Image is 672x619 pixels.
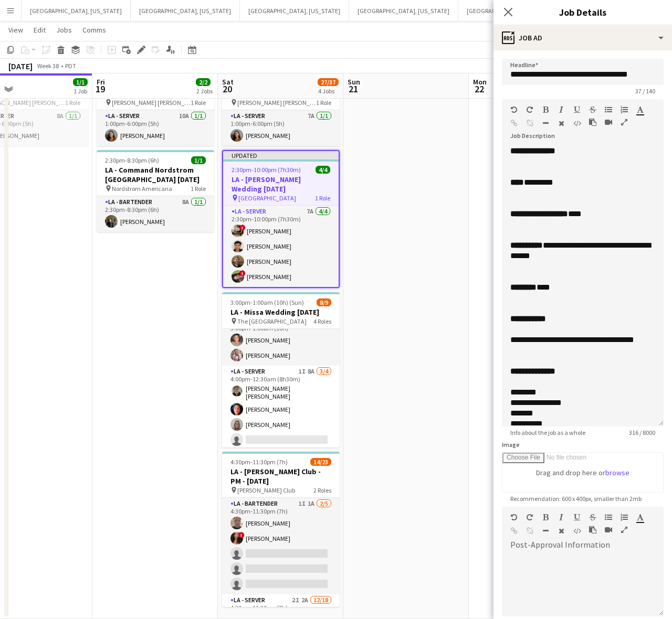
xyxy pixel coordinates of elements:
h3: LA - [PERSON_NAME] Club - PM - [DATE] [222,467,340,486]
app-job-card: Updated2:30pm-10:00pm (7h30m)4/4LA - [PERSON_NAME] Wedding [DATE] [GEOGRAPHIC_DATA]1 RoleLA - Ser... [222,150,340,288]
span: [PERSON_NAME] [PERSON_NAME] Hills [237,99,316,106]
div: 2 Jobs [196,87,213,95]
h3: LA - [PERSON_NAME] Wedding [DATE] [223,175,339,194]
span: Sun [348,77,360,87]
span: Nordstrom Americana [112,185,172,193]
span: [PERSON_NAME] Club [237,486,295,494]
app-card-role: LA - Server7A1/11:00pm-6:00pm (5h)[PERSON_NAME] [222,110,340,146]
span: 22 [471,83,487,95]
button: Bold [542,105,549,114]
button: Underline [573,513,581,521]
span: Comms [82,25,106,35]
app-job-card: 2:30pm-8:30pm (6h)1/1LA - Command Nordstrom [GEOGRAPHIC_DATA] [DATE] Nordstrom Americana1 RoleLA ... [97,150,214,232]
span: The [GEOGRAPHIC_DATA] [237,317,307,325]
span: 1 Role [191,185,206,193]
button: [GEOGRAPHIC_DATA], [US_STATE] [131,1,240,21]
span: 19 [95,83,105,95]
button: Clear Formatting [558,527,565,535]
span: Recommendation: 600 x 400px, smaller than 2mb [502,495,650,503]
span: ! [239,225,246,231]
app-card-role: LA - Server7A4/42:30pm-10:00pm (7h30m)![PERSON_NAME][PERSON_NAME][PERSON_NAME]![PERSON_NAME] [223,206,339,287]
button: HTML Code [573,119,581,127]
span: 8/9 [317,298,331,306]
span: 20 [220,83,234,95]
span: Fri [97,77,105,87]
span: 4/4 [316,166,330,174]
app-card-role: LA - Bartender8A1/12:30pm-8:30pm (6h)[PERSON_NAME] [97,196,214,232]
app-card-role: LA - Server10A1/11:00pm-6:00pm (5h)[PERSON_NAME] [97,110,214,146]
span: 4:30pm-11:30pm (7h) [230,458,288,466]
a: Comms [78,23,110,37]
span: 1/1 [191,156,206,164]
button: Text Color [636,513,644,521]
span: 1 Role [315,194,330,202]
h3: LA - Missa Wedding [DATE] [222,307,340,317]
button: Undo [510,513,518,521]
button: Horizontal Line [542,527,549,535]
h3: Job Details [493,5,672,19]
div: 1 Job [73,87,87,95]
span: 3:00pm-1:00am (10h) (Sun) [230,298,304,306]
button: Bold [542,513,549,521]
span: 2:30pm-10:00pm (7h30m) [232,166,301,174]
div: 4 Jobs [318,87,338,95]
div: Job Ad [493,25,672,50]
span: 2:30pm-8:30pm (6h) [105,156,159,164]
button: Horizontal Line [542,119,549,127]
span: Jobs [56,25,72,35]
span: 1 Role [316,99,331,106]
span: ! [238,532,245,538]
span: 2 Roles [313,486,331,494]
button: Fullscreen [621,118,628,126]
a: Jobs [52,23,76,37]
button: Clear Formatting [558,119,565,127]
app-card-role: LA - Bartender9A2/23:00pm-1:00am (10h)[PERSON_NAME][PERSON_NAME] [222,315,340,366]
app-card-role: LA - Bartender1I1A2/54:30pm-11:30pm (7h)[PERSON_NAME]![PERSON_NAME] [222,498,340,594]
div: PDT [65,62,76,70]
span: 1 Role [191,99,206,106]
button: Text Color [636,105,644,114]
button: [GEOGRAPHIC_DATA], [US_STATE] [240,1,349,21]
button: Ordered List [621,105,628,114]
button: Paste as plain text [589,526,596,534]
button: Strikethrough [589,513,596,521]
button: Insert video [605,526,612,534]
app-job-card: 3:00pm-1:00am (10h) (Sun)8/9LA - Missa Wedding [DATE] The [GEOGRAPHIC_DATA]4 Roles3:00pm-1:00am (... [222,292,340,447]
button: HTML Code [573,527,581,535]
span: Sat [222,77,234,87]
button: Redo [526,513,533,521]
button: [GEOGRAPHIC_DATA], [US_STATE] [349,1,458,21]
span: [PERSON_NAME] [PERSON_NAME] Hills [112,99,191,106]
span: View [8,25,23,35]
div: 1:00pm-6:00pm (5h)1/1LA - [PERSON_NAME] [PERSON_NAME][GEOGRAPHIC_DATA] [DATE] [PERSON_NAME] [PERS... [222,64,340,146]
app-job-card: 1:00pm-6:00pm (5h)1/1LA - [PERSON_NAME] [PERSON_NAME][GEOGRAPHIC_DATA] [DATE] [PERSON_NAME] [PERS... [97,64,214,146]
button: Ordered List [621,513,628,521]
button: Unordered List [605,513,612,521]
button: Italic [558,513,565,521]
button: Undo [510,105,518,114]
span: 21 [346,83,360,95]
span: 1/1 [73,78,88,86]
button: Unordered List [605,105,612,114]
button: Redo [526,105,533,114]
span: 4 Roles [313,317,331,325]
h3: LA - Command Nordstrom [GEOGRAPHIC_DATA] [DATE] [97,165,214,184]
app-job-card: 4:30pm-11:30pm (7h)14/23LA - [PERSON_NAME] Club - PM - [DATE] [PERSON_NAME] Club2 RolesLA - Barte... [222,452,340,607]
a: Edit [29,23,50,37]
span: 2/2 [196,78,211,86]
span: Mon [473,77,487,87]
button: Paste as plain text [589,118,596,126]
button: [GEOGRAPHIC_DATA], [US_STATE] [458,1,568,21]
span: Edit [34,25,46,35]
button: Italic [558,105,565,114]
button: Underline [573,105,581,114]
div: [DATE] [8,61,33,71]
button: [GEOGRAPHIC_DATA], [US_STATE] [22,1,131,21]
span: Week 38 [35,62,61,70]
span: Info about the job as a whole [502,429,594,436]
button: Insert video [605,118,612,126]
